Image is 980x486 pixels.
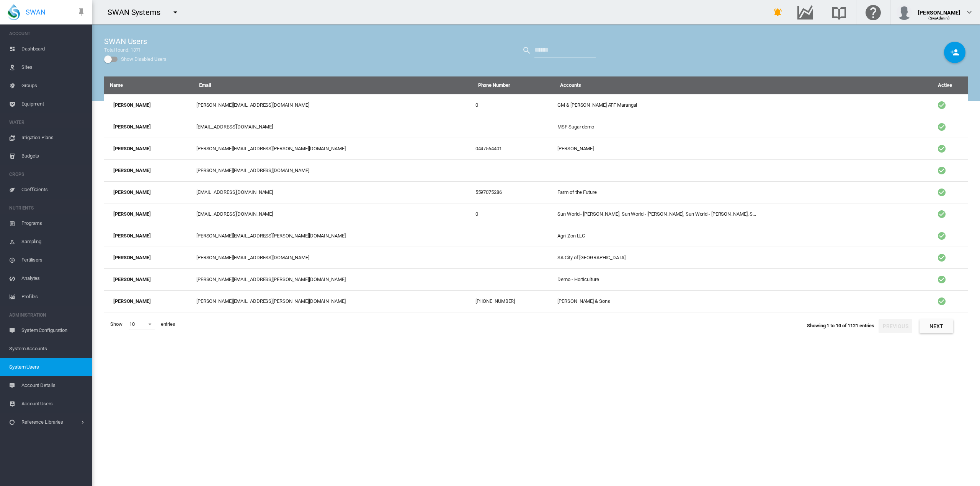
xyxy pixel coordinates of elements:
[104,268,193,290] td: [PERSON_NAME]
[770,5,786,20] button: icon-bell-ring
[193,138,472,159] td: [PERSON_NAME][EMAIL_ADDRESS][PERSON_NAME][DOMAIN_NAME]
[104,225,193,247] td: [PERSON_NAME]
[554,290,922,312] td: [PERSON_NAME] & Sons
[937,166,946,175] md-icon: icon-checkbox-marked-circle
[9,309,86,321] span: ADMINISTRATION
[21,413,80,431] span: Reference Libraries
[830,8,848,17] md-icon: Search the knowledge base
[193,159,472,181] td: [PERSON_NAME][EMAIL_ADDRESS][DOMAIN_NAME]
[9,116,86,128] span: WATER
[104,159,968,181] tr: [PERSON_NAME] [PERSON_NAME][EMAIL_ADDRESS][DOMAIN_NAME] icon-checkbox-marked-circle
[937,144,946,153] md-icon: icon-checkbox-marked-circle
[21,321,86,340] span: System Configuration
[104,138,193,159] td: [PERSON_NAME]
[104,116,968,138] tr: [PERSON_NAME] [EMAIL_ADDRESS][DOMAIN_NAME] MSF Sugar demo icon-checkbox-marked-circle
[104,203,968,225] tr: [PERSON_NAME] [EMAIL_ADDRESS][DOMAIN_NAME] 0 Sun World - [PERSON_NAME], Sun World - [PERSON_NAME]...
[21,232,86,251] span: Sampling
[121,54,167,65] div: Show Disabled Users
[9,358,86,376] span: System Users
[554,76,922,94] th: Accounts
[104,47,129,53] span: Total found:
[131,47,141,53] span: 1371
[158,318,178,331] span: entries
[472,181,555,203] td: 5597075286
[937,253,946,262] md-icon: icon-checkbox-marked-circle
[950,48,959,57] md-icon: icon-account-plus
[937,210,946,219] md-icon: icon-checkbox-marked-circle
[554,181,922,203] td: Farm of the Future
[918,6,960,13] div: [PERSON_NAME]
[472,138,555,159] td: 0447564401
[199,82,211,88] a: Email
[9,28,86,40] span: ACCOUNT
[937,231,946,241] md-icon: icon-checkbox-marked-circle
[193,268,472,290] td: [PERSON_NAME][EMAIL_ADDRESS][PERSON_NAME][DOMAIN_NAME]
[472,203,555,225] td: 0
[472,94,555,116] td: 0
[472,76,555,94] th: Phone Number
[554,225,922,247] td: Agri-Zon LLC
[21,395,86,413] span: Account Users
[937,275,946,284] md-icon: icon-checkbox-marked-circle
[21,288,86,306] span: Profiles
[21,376,86,395] span: Account Details
[168,5,183,20] button: icon-menu-down
[104,138,968,159] tr: [PERSON_NAME] [PERSON_NAME][EMAIL_ADDRESS][PERSON_NAME][DOMAIN_NAME] 0447564401 [PERSON_NAME] ico...
[965,8,974,17] md-icon: icon-chevron-down
[193,203,472,225] td: [EMAIL_ADDRESS][DOMAIN_NAME]
[937,188,946,197] md-icon: icon-checkbox-marked-circle
[104,116,193,138] td: [PERSON_NAME]
[104,247,968,268] tr: [PERSON_NAME] [PERSON_NAME][EMAIL_ADDRESS][DOMAIN_NAME] SA City of [GEOGRAPHIC_DATA] icon-checkbo...
[193,225,472,247] td: [PERSON_NAME][EMAIL_ADDRESS][PERSON_NAME][DOMAIN_NAME]
[193,290,472,312] td: [PERSON_NAME][EMAIL_ADDRESS][PERSON_NAME][DOMAIN_NAME]
[110,82,123,88] a: Name
[21,214,86,232] span: Programs
[8,4,20,20] img: SWAN-Landscape-Logo-Colour-drop.png
[129,321,135,327] div: 10
[107,318,126,331] span: Show
[472,290,555,312] td: [PHONE_NUMBER]
[104,181,193,203] td: [PERSON_NAME]
[879,319,912,333] button: Previous
[522,46,531,55] md-icon: Search by keyword
[104,290,968,312] tr: [PERSON_NAME] [PERSON_NAME][EMAIL_ADDRESS][PERSON_NAME][DOMAIN_NAME] [PHONE_NUMBER] [PERSON_NAME]...
[922,76,968,94] th: Active
[9,340,86,358] span: System Accounts
[193,116,472,138] td: [EMAIL_ADDRESS][DOMAIN_NAME]
[104,225,968,247] tr: [PERSON_NAME] [PERSON_NAME][EMAIL_ADDRESS][PERSON_NAME][DOMAIN_NAME] Agri-Zon LLC icon-checkbox-m...
[554,268,922,290] td: Demo - Horticulture
[26,7,46,17] span: SWAN
[104,94,193,116] td: [PERSON_NAME]
[77,8,86,17] md-icon: icon-pin
[104,159,193,181] td: [PERSON_NAME]
[937,297,946,306] md-icon: icon-checkbox-marked-circle
[928,16,949,20] span: (SysAdmin)
[897,5,912,20] img: profile.jpg
[21,251,86,269] span: Fertilisers
[193,247,472,268] td: [PERSON_NAME][EMAIL_ADDRESS][DOMAIN_NAME]
[21,40,86,58] span: Dashboard
[104,290,193,312] td: [PERSON_NAME]
[104,94,968,116] tr: [PERSON_NAME] [PERSON_NAME][EMAIL_ADDRESS][DOMAIN_NAME] 0 GM & [PERSON_NAME] ATF Marangal icon-ch...
[920,319,953,333] button: Next
[554,116,922,138] td: MSF Sugar demo
[193,94,472,116] td: [PERSON_NAME][EMAIL_ADDRESS][DOMAIN_NAME]
[937,122,946,132] md-icon: icon-checkbox-marked-circle
[108,7,167,18] div: SWAN Systems
[937,101,946,110] md-icon: icon-checkbox-marked-circle
[21,58,86,76] span: Sites
[773,8,782,17] md-icon: icon-bell-ring
[807,323,874,329] span: Showing 1 to 10 of 1121 entries
[21,128,86,147] span: Irrigation Plans
[104,181,968,203] tr: [PERSON_NAME] [EMAIL_ADDRESS][DOMAIN_NAME] 5597075286 Farm of the Future icon-checkbox-marked-circle
[9,202,86,214] span: NUTRIENTS
[21,76,86,95] span: Groups
[21,95,86,113] span: Equipment
[171,8,180,17] md-icon: icon-menu-down
[554,138,922,159] td: [PERSON_NAME]
[864,8,882,17] md-icon: Click here for help
[104,268,968,290] tr: [PERSON_NAME] [PERSON_NAME][EMAIL_ADDRESS][PERSON_NAME][DOMAIN_NAME] Demo - Horticulture icon-che...
[9,168,86,180] span: CROPS
[554,203,922,225] td: Sun World - [PERSON_NAME], Sun World - [PERSON_NAME], Sun World - [PERSON_NAME], S...
[104,203,193,225] td: [PERSON_NAME]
